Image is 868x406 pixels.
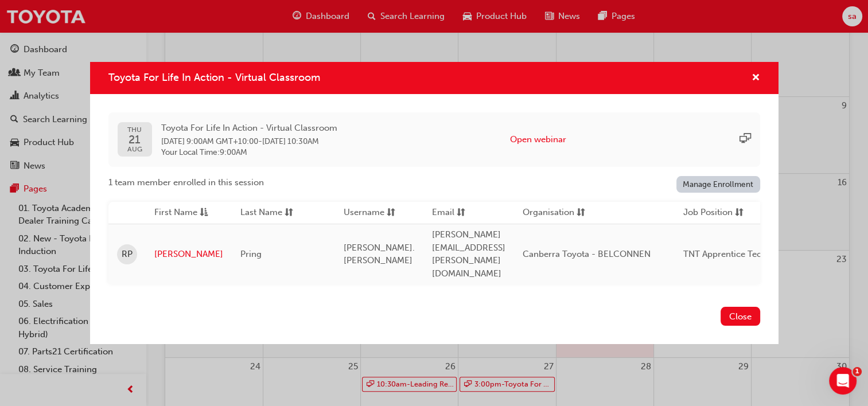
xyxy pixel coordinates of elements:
[127,126,142,134] span: THU
[457,206,465,220] span: sorting-icon
[127,134,142,146] span: 21
[344,243,415,266] span: [PERSON_NAME].[PERSON_NAME]
[752,71,760,85] button: cross-icon
[240,249,262,259] span: Pring
[262,136,319,146] span: 21 Aug 2025 10:30AM
[127,146,142,153] span: AUG
[752,73,760,84] span: cross-icon
[240,206,282,220] span: Last Name
[523,206,586,220] button: Organisationsorting-icon
[344,206,384,220] span: Username
[577,206,585,220] span: sorting-icon
[154,206,197,220] span: First Name
[676,176,760,193] a: Manage Enrollment
[523,249,651,259] span: Canberra Toyota - BELCONNEN
[387,206,395,220] span: sorting-icon
[285,206,293,220] span: sorting-icon
[108,176,264,189] span: 1 team member enrolled in this session
[510,133,566,146] button: Open webinar
[161,136,258,146] span: 21 Aug 2025 9:00AM GMT+10:00
[432,229,505,279] span: [PERSON_NAME][EMAIL_ADDRESS][PERSON_NAME][DOMAIN_NAME]
[853,367,862,376] span: 1
[523,206,574,220] span: Organisation
[829,367,857,395] iframe: Intercom live chat
[432,206,454,220] span: Email
[161,122,337,135] span: Toyota For Life In Action - Virtual Classroom
[240,206,303,220] button: Last Namesorting-icon
[122,248,133,261] span: RP
[683,206,746,220] button: Job Positionsorting-icon
[739,133,751,146] span: sessionType_ONLINE_URL-icon
[721,307,760,326] button: Close
[161,147,337,158] span: Your Local Time : 9:00AM
[108,71,320,84] span: Toyota For Life In Action - Virtual Classroom
[683,249,791,259] span: TNT Apprentice Technician
[735,206,744,220] span: sorting-icon
[154,206,217,220] button: First Nameasc-icon
[200,206,208,220] span: asc-icon
[161,122,337,158] div: -
[154,248,223,261] a: [PERSON_NAME]
[90,62,779,345] div: Toyota For Life In Action - Virtual Classroom
[683,206,733,220] span: Job Position
[432,206,495,220] button: Emailsorting-icon
[344,206,407,220] button: Usernamesorting-icon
